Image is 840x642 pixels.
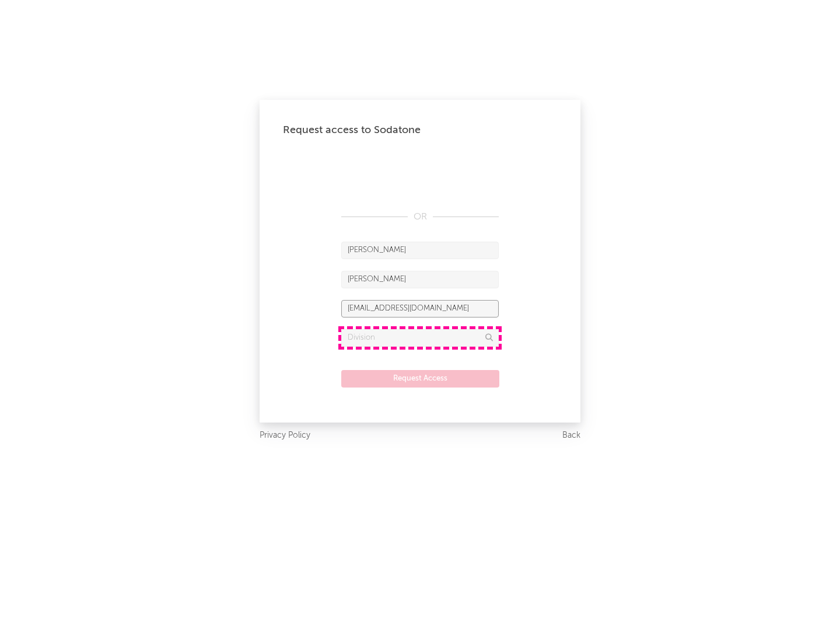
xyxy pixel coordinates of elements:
[283,123,557,137] div: Request access to Sodatone
[341,210,499,224] div: OR
[341,370,499,388] button: Request Access
[341,271,499,288] input: Last Name
[562,428,580,443] a: Back
[341,329,499,347] input: Division
[341,242,499,259] input: First Name
[341,300,499,317] input: Email
[260,428,310,443] a: Privacy Policy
